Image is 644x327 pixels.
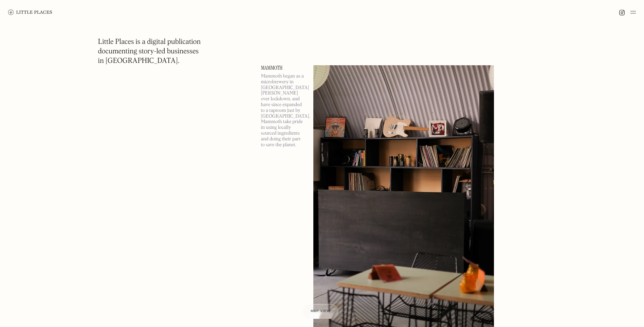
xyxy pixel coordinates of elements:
[261,65,305,71] a: Mammoth
[313,65,494,327] img: Mammoth
[311,309,330,313] span: Map view
[98,37,201,66] h1: Little Places is a digital publication documenting story-led businesses in [GEOGRAPHIC_DATA].
[302,304,338,319] a: Map view
[261,73,305,148] p: Mammoth began as a microbrewery in [GEOGRAPHIC_DATA] [PERSON_NAME] over lockdown, and have since ...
